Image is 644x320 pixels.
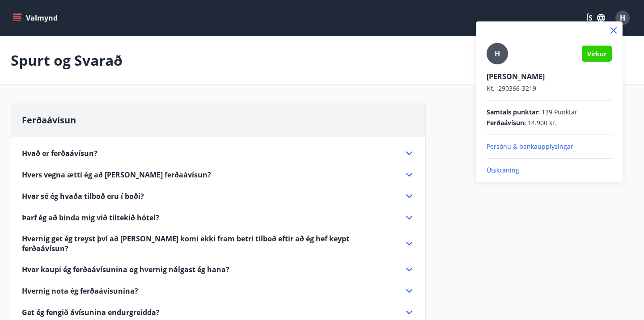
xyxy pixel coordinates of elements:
[495,49,500,59] span: H
[487,166,612,175] p: Útskráning
[487,108,540,117] span: Samtals punktar :
[587,50,606,58] span: Virkur
[487,142,612,151] p: Persónu & bankaupplýsingar
[542,108,577,117] span: 139 Punktar
[487,72,612,81] p: [PERSON_NAME]
[528,118,557,127] span: 14.900 kr.
[487,84,612,93] p: 290366-3219
[487,118,526,127] span: Ferðaávísun :
[487,84,495,93] span: Kt.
